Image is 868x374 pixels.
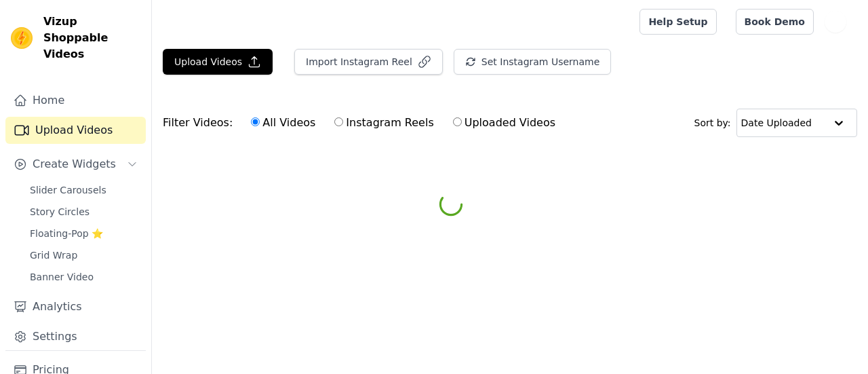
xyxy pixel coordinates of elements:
[639,9,716,35] a: Help Setup
[5,117,146,144] a: Upload Videos
[11,27,33,49] img: Vizup
[30,270,94,284] span: Banner Video
[334,117,343,126] input: Instagram Reels
[294,49,443,75] button: Import Instagram Reel
[452,114,556,132] label: Uploaded Videos
[250,114,316,132] label: All Videos
[5,151,146,178] button: Create Widgets
[5,87,146,114] a: Home
[454,49,611,75] button: Set Instagram Username
[163,49,273,75] button: Upload Videos
[22,246,146,265] a: Grid Wrap
[22,267,146,286] a: Banner Video
[22,202,146,221] a: Story Circles
[43,14,140,62] span: Vizup Shoppable Videos
[30,227,103,240] span: Floating-Pop ⭐
[334,114,434,132] label: Instagram Reels
[453,117,462,126] input: Uploaded Videos
[22,181,146,200] a: Slider Carousels
[5,293,146,320] a: Analytics
[22,224,146,243] a: Floating-Pop ⭐
[30,248,77,262] span: Grid Wrap
[30,205,90,219] span: Story Circles
[30,183,106,197] span: Slider Carousels
[163,107,563,138] div: Filter Videos:
[5,323,146,350] a: Settings
[736,9,814,35] a: Book Demo
[251,117,260,126] input: All Videos
[33,156,116,172] span: Create Widgets
[694,109,858,137] div: Sort by:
